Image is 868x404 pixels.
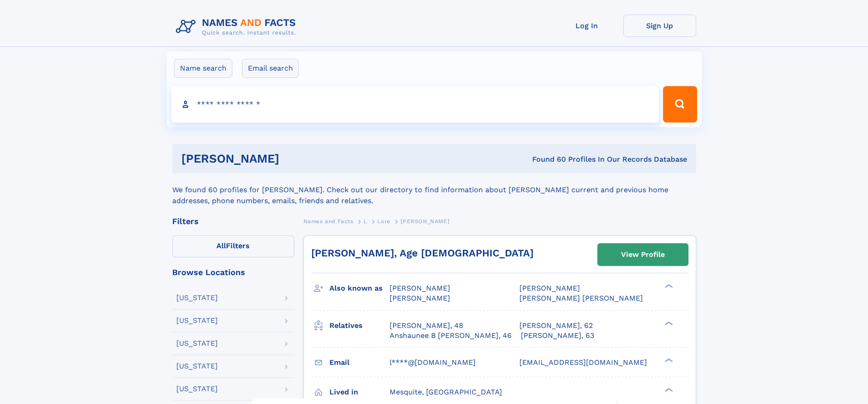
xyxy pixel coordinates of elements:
div: ❯ [663,387,673,393]
a: [PERSON_NAME], 48 [390,321,463,331]
a: Lore [377,215,390,227]
a: Log In [550,15,623,37]
div: Browse Locations [172,268,294,276]
div: [US_STATE] [176,340,218,347]
div: [US_STATE] [176,385,218,393]
h3: Lived in [329,384,390,400]
div: View Profile [621,244,665,265]
div: We found 60 profiles for [PERSON_NAME]. Check out our directory to find information about [PERSON... [172,174,696,206]
span: [PERSON_NAME] [401,218,449,225]
a: Anshaunee B [PERSON_NAME], 46 [390,331,512,341]
input: search input [171,86,659,123]
img: Logo Names and Facts [172,15,303,39]
label: Filters [172,235,294,257]
span: [PERSON_NAME] [390,294,450,302]
a: Sign Up [623,15,696,37]
a: [PERSON_NAME], 62 [519,321,593,331]
div: ❯ [663,357,673,363]
span: Mesquite, [GEOGRAPHIC_DATA] [390,388,502,396]
h1: [PERSON_NAME] [181,153,406,164]
div: ❯ [663,283,673,289]
label: Name search [174,59,232,78]
span: L [364,218,367,225]
span: Lore [377,218,390,225]
div: [US_STATE] [176,294,218,302]
div: Filters [172,217,294,225]
a: L [364,215,367,227]
a: [PERSON_NAME], Age [DEMOGRAPHIC_DATA] [311,247,534,259]
span: [EMAIL_ADDRESS][DOMAIN_NAME] [519,358,647,367]
div: Found 60 Profiles In Our Records Database [406,154,687,164]
span: [PERSON_NAME] [519,284,580,292]
span: [PERSON_NAME] [390,284,450,292]
div: [US_STATE] [176,363,218,370]
h3: Relatives [329,318,390,333]
div: [US_STATE] [176,317,218,324]
a: Names and Facts [303,215,354,227]
label: Email search [242,59,299,78]
a: View Profile [598,244,688,266]
div: ❯ [663,320,673,326]
button: Search Button [663,86,697,123]
a: [PERSON_NAME], 63 [521,331,594,341]
span: [PERSON_NAME] [PERSON_NAME] [519,294,643,302]
h3: Also known as [329,281,390,296]
h3: Email [329,355,390,370]
span: All [216,241,226,250]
